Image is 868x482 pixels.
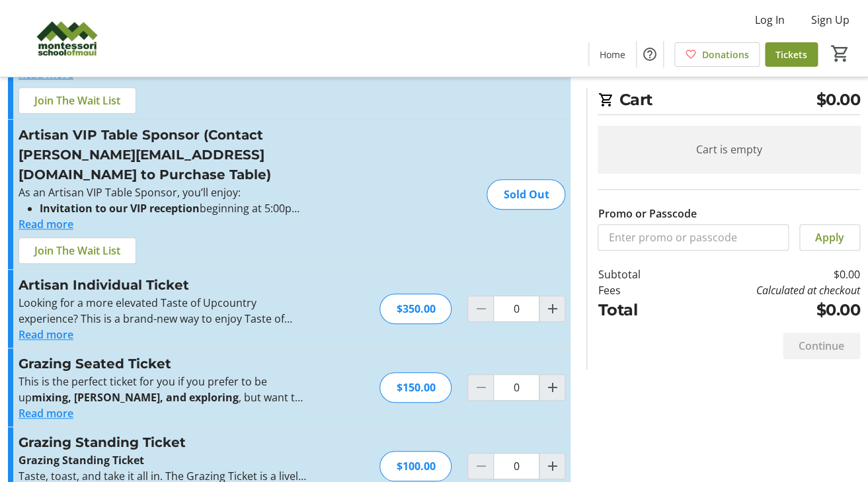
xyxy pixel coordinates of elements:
td: Calculated at checkout [674,282,860,298]
span: Apply [815,229,844,245]
input: Grazing Seated Ticket Quantity [493,374,539,401]
span: Home [600,48,625,61]
div: $100.00 [379,451,452,481]
button: Cart [828,42,852,65]
span: Tickets [775,48,807,61]
button: Apply [799,224,860,251]
input: Enter promo or passcode [598,224,789,251]
strong: Invitation to our VIP reception [40,201,200,216]
button: Increment by one [539,454,565,479]
strong: mixing, [PERSON_NAME], and exploring [32,390,239,405]
strong: Grazing Standing Ticket [19,453,144,467]
td: Subtotal [598,266,674,282]
span: Log In [755,12,785,28]
a: Tickets [765,42,818,67]
p: As an Artisan VIP Table Sponsor, you’ll enjoy: [19,184,307,200]
button: Join The Wait List [19,87,136,114]
label: Promo or Passcode [598,206,696,221]
div: $150.00 [379,372,452,403]
td: Total [598,298,674,322]
img: Montessori School of Maui's Logo [8,5,126,71]
span: Sign Up [811,12,849,28]
span: Donations [702,48,749,61]
button: Read more [19,216,73,232]
button: Help [637,41,663,67]
div: $350.00 [379,294,452,324]
button: Log In [744,9,795,30]
button: Join The Wait List [19,237,136,264]
a: Home [589,42,636,67]
li: beginning at 5:00pm [40,200,307,216]
span: $0.00 [816,88,860,112]
span: Join The Wait List [34,93,120,108]
td: $0.00 [674,266,860,282]
h3: Grazing Standing Ticket [19,432,307,452]
input: Grazing Standing Ticket Quantity [493,453,539,479]
a: Donations [674,42,760,67]
div: Cart is empty [598,126,860,173]
h3: Grazing Seated Ticket [19,354,307,374]
button: Increment by one [539,375,565,400]
div: Sold Out [487,179,565,210]
button: Read more [19,327,73,342]
h3: Artisan VIP Table Sponsor (Contact [PERSON_NAME][EMAIL_ADDRESS][DOMAIN_NAME] to Purchase Table) [19,125,307,184]
h2: Cart [598,88,860,115]
span: Join The Wait List [34,243,120,259]
input: Artisan Individual Ticket Quantity [493,296,539,322]
h3: Artisan Individual Ticket [19,275,307,295]
button: Read more [19,405,73,421]
button: Increment by one [539,296,565,321]
td: $0.00 [674,298,860,322]
button: Sign Up [801,9,860,30]
p: This is the perfect ticket for you if you prefer to be up , but want to ensure you have a when yo... [19,374,307,405]
td: Fees [598,282,674,298]
p: Looking for a more elevated Taste of Upcountry experience? This is a brand-new way to enjoy Taste... [19,295,307,327]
